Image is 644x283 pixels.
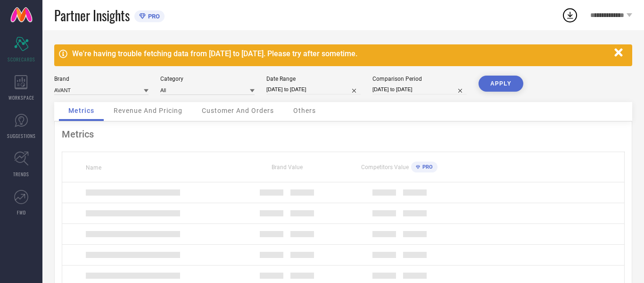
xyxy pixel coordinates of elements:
[68,107,94,114] span: Metrics
[266,76,361,82] div: Date Range
[293,107,316,114] span: Others
[86,164,101,171] span: Name
[372,85,467,94] input: Select comparison period
[479,76,523,92] button: APPLY
[8,94,34,101] span: WORKSPACE
[62,129,625,140] div: Metrics
[13,171,29,178] span: TRENDS
[272,164,303,171] span: Brand Value
[8,56,35,63] span: SCORECARDS
[561,7,578,24] div: Open download list
[266,85,361,94] input: Select date range
[54,6,130,25] span: Partner Insights
[146,13,160,20] span: PRO
[17,209,26,216] span: FWD
[372,76,467,82] div: Comparison Period
[420,164,433,170] span: PRO
[72,49,610,58] div: We're having trouble fetching data from [DATE] to [DATE]. Please try after sometime.
[114,107,182,114] span: Revenue And Pricing
[54,76,149,82] div: Brand
[7,132,36,139] span: SUGGESTIONS
[202,107,274,114] span: Customer And Orders
[361,164,409,171] span: Competitors Value
[160,76,255,82] div: Category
